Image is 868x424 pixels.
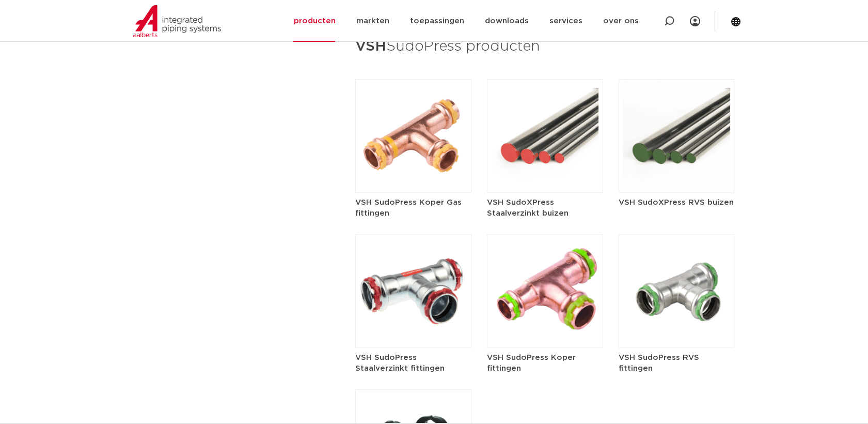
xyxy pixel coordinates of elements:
[355,352,471,374] h5: VSH SudoPress Staalverzinkt fittingen
[619,352,735,374] h5: VSH SudoPress RVS fittingen
[355,35,735,59] h3: SudoPress producten
[487,197,603,219] h5: VSH SudoXPress Staalverzinkt buizen
[619,132,735,208] a: VSH SudoXPress RVS buizen
[487,132,603,219] a: VSH SudoXPress Staalverzinkt buizen
[619,197,735,208] h5: VSH SudoXPress RVS buizen
[355,287,471,374] a: VSH SudoPress Staalverzinkt fittingen
[355,132,471,219] a: VSH SudoPress Koper Gas fittingen
[487,287,603,374] a: VSH SudoPress Koper fittingen
[487,352,603,374] h5: VSH SudoPress Koper fittingen
[619,287,735,374] a: VSH SudoPress RVS fittingen
[355,197,471,219] h5: VSH SudoPress Koper Gas fittingen
[355,39,386,54] strong: VSH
